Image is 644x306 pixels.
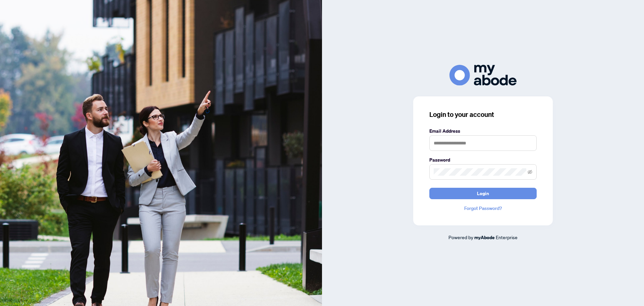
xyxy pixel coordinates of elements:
[477,188,489,199] span: Login
[448,234,473,240] span: Powered by
[449,65,517,85] img: ma-logo
[429,188,537,199] button: Login
[429,156,537,164] label: Password
[429,110,537,119] h3: Login to your account
[429,205,537,212] a: Forgot Password?
[528,170,532,174] span: eye-invisible
[474,234,495,241] a: myAbode
[429,127,537,135] label: Email Address
[496,234,518,240] span: Enterprise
